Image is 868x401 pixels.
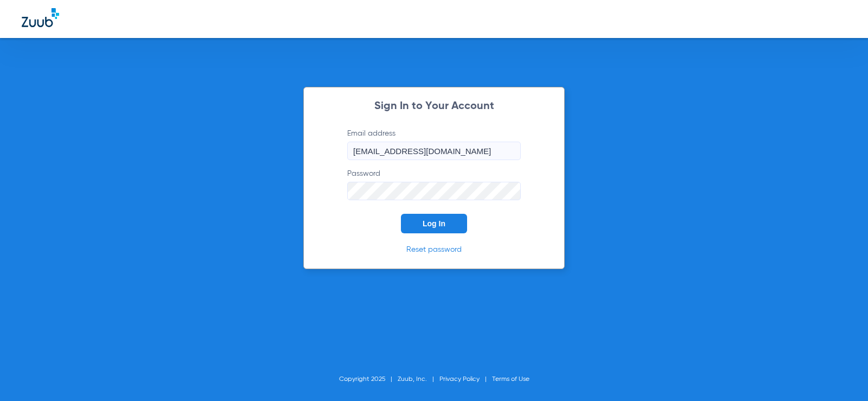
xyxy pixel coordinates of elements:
[347,128,521,160] label: Email address
[401,214,467,233] button: Log In
[339,374,398,385] li: Copyright 2025
[347,168,521,200] label: Password
[347,182,521,200] input: Password
[398,374,439,385] li: Zuub, Inc.
[22,8,59,27] img: Zuub Logo
[406,246,462,253] a: Reset password
[814,349,868,401] iframe: Chat Widget
[331,101,537,112] h2: Sign In to Your Account
[423,219,445,228] span: Log In
[492,376,529,383] a: Terms of Use
[439,376,480,383] a: Privacy Policy
[347,142,521,160] input: Email address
